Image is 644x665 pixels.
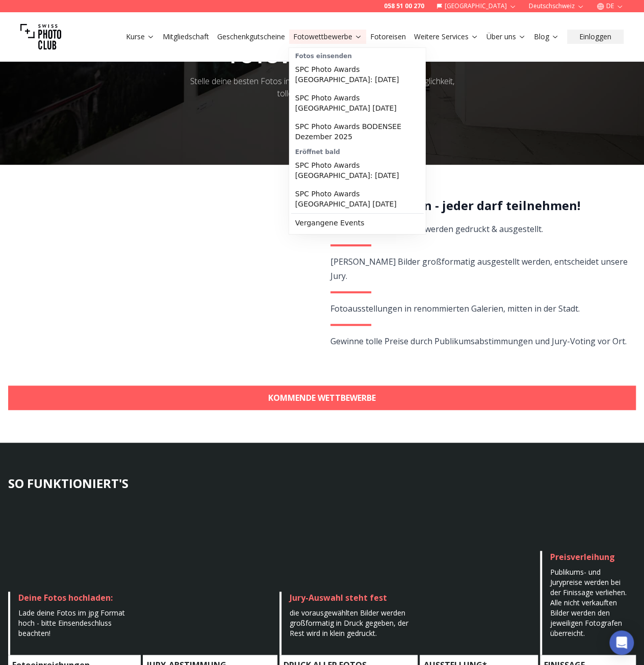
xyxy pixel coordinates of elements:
span: Gewinne tolle Preise durch Publikumsabstimmungen und Jury-Voting vor Ort. [330,336,627,347]
img: Swiss photo club [20,16,61,57]
button: Über uns [482,30,530,44]
a: Über uns [486,32,526,42]
div: Fotos einsenden [291,50,424,60]
a: SPC Photo Awards BODENSEE Dezember 2025 [291,117,424,146]
span: Publikums- und Jurypreise werden bei der Finissage verliehen. Alle nicht verkauften Bilder werden... [550,567,627,638]
h2: Jetzt mitmachen - jeder darf teilnehmen! [330,197,629,214]
a: Vergangene Events [291,214,424,232]
button: Mitgliedschaft [159,30,213,44]
a: Mitgliedschaft [163,32,209,42]
a: SPC Photo Awards [GEOGRAPHIC_DATA] [DATE] [291,89,424,117]
div: Open Intercom Messenger [609,630,634,655]
button: Geschenkgutscheine [213,30,289,44]
a: 058 51 00 270 [384,2,424,10]
button: Weitere Services [410,30,482,44]
a: Weitere Services [414,32,478,42]
h3: SO FUNKTIONIERT'S [8,475,636,492]
a: Kurse [126,32,154,42]
span: Preisverleihung [550,551,615,562]
button: Kurse [122,30,159,44]
span: [PERSON_NAME] Bilder großformatig ausgestellt werden, entscheidet unsere Jury. [330,256,628,282]
span: die vorausgewählten Bilder werden großformatig in Druck gegeben, der Rest wird in klein gedruckt. [290,608,408,638]
button: Fotoreisen [366,30,410,44]
span: Alle eingereichten Fotos werden gedruckt & ausgestellt. [330,223,543,235]
div: Stelle deine besten Fotos in einer Galerie aus und erhalte die Möglichkeit, tolle Preise zu gewin... [184,75,461,99]
button: Einloggen [567,30,624,44]
a: Geschenkgutscheine [217,32,285,42]
button: Blog [530,30,563,44]
span: Jury-Auswahl steht fest [290,592,387,603]
div: Lade deine Fotos im jpg Format hoch - bitte Einsendeschluss beachten! [18,608,133,638]
a: SPC Photo Awards [GEOGRAPHIC_DATA]: [DATE] [291,156,424,185]
a: Fotoreisen [370,32,406,42]
div: Eröffnet bald [291,146,424,156]
a: SPC Photo Awards [GEOGRAPHIC_DATA]: [DATE] [291,60,424,89]
button: Fotowettbewerbe [289,30,366,44]
div: Deine Fotos hochladen: [18,592,133,604]
a: Blog [534,32,559,42]
a: KOMMENDE WETTBEWERBE [8,386,636,410]
a: Fotowettbewerbe [293,32,362,42]
a: SPC Photo Awards [GEOGRAPHIC_DATA] [DATE] [291,185,424,213]
span: Fotoausstellungen in renommierten Galerien, mitten in der Stadt. [330,303,580,314]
